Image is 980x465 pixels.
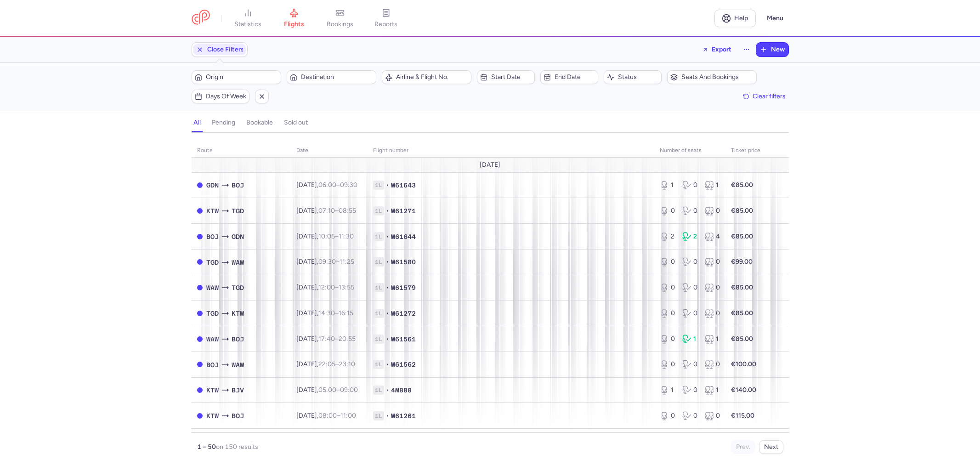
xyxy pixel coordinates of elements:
span: W61271 [391,206,416,215]
div: 4 [705,232,720,241]
span: 1L [373,206,384,215]
span: W61579 [391,283,416,292]
div: 1 [705,181,720,190]
span: TGD [232,283,244,293]
time: 09:00 [340,386,358,394]
span: KTW [206,411,219,421]
time: 08:00 [318,412,337,420]
div: 0 [682,283,697,292]
span: Export [712,46,731,53]
span: BOJ [206,360,219,370]
div: 2 [660,232,675,241]
strong: €85.00 [731,207,753,215]
div: 0 [705,283,720,292]
span: [DATE], [296,412,356,420]
span: W61643 [391,181,416,190]
div: 1 [660,181,675,190]
span: End date [555,74,595,81]
span: BJV [232,385,244,395]
time: 05:00 [318,386,336,394]
span: W61561 [391,335,416,344]
span: Status [618,74,658,81]
strong: €115.00 [731,412,754,420]
h4: all [193,119,201,127]
button: Seats and bookings [667,70,757,84]
a: reports [363,8,409,28]
time: 10:05 [318,232,335,240]
span: bookings [327,20,353,28]
span: GDN [206,180,219,190]
h4: pending [212,119,235,127]
span: 1L [373,360,384,369]
span: TGD [206,257,219,267]
div: 0 [660,206,675,215]
span: – [318,386,358,394]
span: [DATE], [296,360,355,368]
strong: €85.00 [731,284,753,291]
span: • [386,232,389,241]
span: Seats and bookings [681,74,753,81]
span: 1L [373,283,384,292]
span: – [318,181,357,189]
span: KTW [232,308,244,318]
button: Days of week [192,90,249,103]
a: statistics [225,8,271,28]
strong: €99.00 [731,258,753,266]
button: Next [759,440,783,454]
strong: €85.00 [731,335,753,343]
span: W61272 [391,309,416,318]
div: 0 [682,257,697,267]
span: W61562 [391,360,416,369]
span: W61644 [391,232,416,241]
span: [DATE], [296,181,357,189]
span: – [318,258,354,266]
time: 20:55 [339,335,356,343]
h4: sold out [284,119,308,127]
div: 0 [705,309,720,318]
span: W61580 [391,257,416,267]
time: 16:15 [339,309,353,317]
span: [DATE], [296,335,356,343]
span: BOJ [232,334,244,344]
span: WAW [232,360,244,370]
div: 0 [682,386,697,395]
a: CitizenPlane red outlined logo [192,10,210,27]
a: bookings [317,8,363,28]
h4: bookable [246,119,273,127]
strong: €85.00 [731,232,753,240]
span: – [318,360,355,368]
strong: €85.00 [731,181,753,189]
div: 0 [660,360,675,369]
time: 13:55 [339,284,354,291]
span: [DATE], [296,309,353,317]
time: 22:05 [318,360,335,368]
span: • [386,411,389,420]
span: • [386,257,389,267]
th: number of seats [654,144,725,158]
a: Help [714,10,756,27]
time: 08:55 [339,207,356,215]
div: 1 [660,386,675,395]
span: • [386,206,389,215]
time: 06:00 [318,181,336,189]
time: 12:00 [318,284,335,291]
span: WAW [232,257,244,267]
span: KTW [206,206,219,216]
th: date [291,144,368,158]
button: Clear filters [740,90,789,103]
div: 0 [660,335,675,344]
span: WAW [206,334,219,344]
button: Origin [192,70,281,84]
span: TGD [232,206,244,216]
span: WAW [206,283,219,293]
span: Airline & Flight No. [396,74,468,81]
div: 0 [705,360,720,369]
span: KTW [206,385,219,395]
th: route [192,144,291,158]
span: Days of week [206,93,246,100]
strong: 1 – 50 [197,443,216,451]
span: – [318,207,356,215]
span: • [386,309,389,318]
time: 11:00 [340,412,356,420]
span: • [386,283,389,292]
